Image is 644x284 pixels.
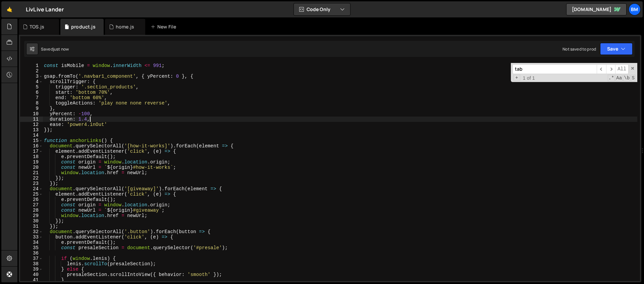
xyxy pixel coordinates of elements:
div: 11 [20,117,43,122]
div: 3 [20,74,43,79]
span: Alt-Enter [615,64,629,74]
div: 16 [20,143,43,149]
div: 26 [20,197,43,202]
div: 17 [20,149,43,154]
span: Whole Word Search [623,75,630,81]
div: 5 [20,84,43,90]
div: 25 [20,192,43,197]
div: 30 [20,218,43,224]
div: 6 [20,90,43,95]
span: Search In Selection [631,75,635,81]
div: just now [53,46,69,52]
div: 15 [20,138,43,143]
span: 1 of 1 [520,75,538,81]
div: 12 [20,122,43,127]
div: 14 [20,133,43,138]
div: 33 [20,234,43,240]
div: 19 [20,159,43,165]
span: ​ [606,64,615,74]
a: bm [629,3,641,15]
div: Saved [41,46,69,52]
div: 10 [20,111,43,117]
div: 7 [20,95,43,100]
span: CaseSensitive Search [615,75,623,81]
a: [DOMAIN_NAME] [566,3,627,15]
div: 18 [20,154,43,159]
div: 35 [20,245,43,251]
div: 2 [20,68,43,74]
div: 23 [20,181,43,186]
div: New File [151,23,179,30]
div: 39 [20,267,43,272]
div: 8 [20,100,43,106]
div: 9 [20,106,43,111]
a: 🤙 [1,1,18,17]
div: 27 [20,202,43,208]
div: 13 [20,127,43,133]
div: 24 [20,186,43,192]
div: Not saved to prod [562,46,596,52]
div: 4 [20,79,43,84]
div: 20 [20,165,43,170]
div: 1 [20,63,43,68]
div: 31 [20,224,43,229]
div: LivLive Lander [26,5,64,13]
div: 29 [20,213,43,218]
span: RegExp Search [608,75,615,81]
div: 28 [20,208,43,213]
button: Code Only [294,3,350,15]
div: 32 [20,229,43,234]
div: 37 [20,256,43,261]
div: 38 [20,261,43,267]
div: TOS.js [30,23,44,30]
button: Save [600,43,633,55]
span: Toggle Replace mode [513,75,520,81]
span: ​ [597,64,606,74]
div: 22 [20,175,43,181]
div: product.js [71,23,96,30]
div: 21 [20,170,43,175]
div: 40 [20,272,43,277]
div: home.js [116,23,134,30]
div: 36 [20,251,43,256]
div: 34 [20,240,43,245]
input: Search for [513,64,597,74]
div: 41 [20,277,43,283]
